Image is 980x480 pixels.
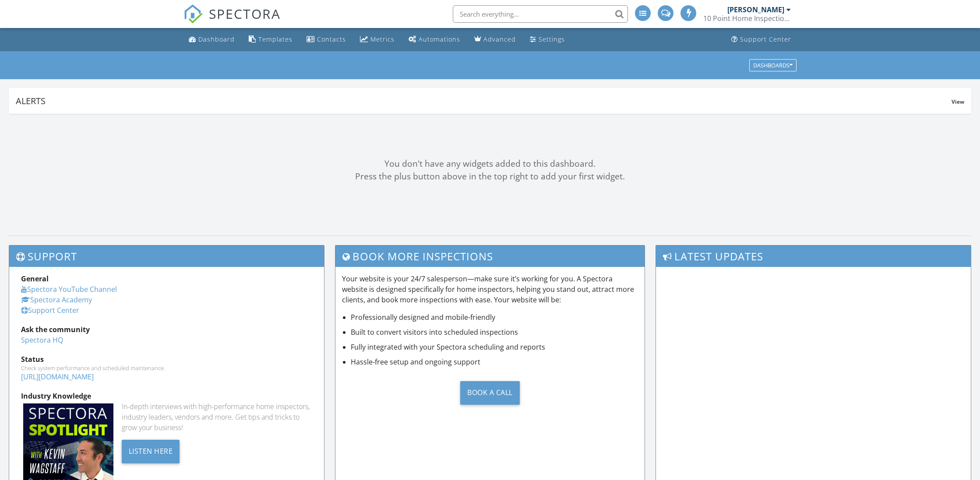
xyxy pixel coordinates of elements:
[21,284,117,294] a: Spectora YouTube Channel
[9,158,971,170] div: You don't have any widgets added to this dashboard.
[342,273,638,305] p: Your website is your 24/7 salesperson—make sure it’s working for you. A Spectora website is desig...
[245,32,296,48] a: Templates
[405,32,464,48] a: Automations (Advanced)
[335,245,645,267] h3: Book More Inspections
[21,274,49,284] strong: General
[9,170,971,183] div: Press the plus button above in the top right to add your first widget.
[351,342,638,352] li: Fully integrated with your Spectora scheduling and reports
[471,32,519,48] a: Advanced
[122,401,312,433] div: In-depth interviews with high-performance home inspectors, industry leaders, vendors and more. Ge...
[342,374,638,411] a: Book a Call
[183,4,203,24] img: The Best Home Inspection Software - Spectora
[483,35,516,43] div: Advanced
[749,59,797,71] button: Dashboards
[351,357,638,367] li: Hassle-free setup and ongoing support
[740,35,791,43] div: Support Center
[539,35,565,43] div: Settings
[21,295,92,305] a: Spectora Academy
[753,62,793,68] div: Dashboards
[351,327,638,337] li: Built to convert visitors into scheduled inspections
[9,245,324,267] h3: Support
[185,32,238,48] a: Dashboard
[728,32,795,48] a: Support Center
[460,381,520,405] div: Book a Call
[21,305,79,315] a: Support Center
[419,35,460,43] div: Automations
[21,354,312,364] div: Status
[122,446,180,455] a: Listen Here
[727,5,784,14] div: [PERSON_NAME]
[453,5,628,23] input: Search everything...
[526,32,568,48] a: Settings
[21,391,312,401] div: Industry Knowledge
[183,12,281,30] a: SPECTORA
[317,35,346,43] div: Contacts
[370,35,395,43] div: Metrics
[21,335,63,345] a: Spectora HQ
[198,35,235,43] div: Dashboard
[21,364,312,371] div: Check system performance and scheduled maintenance.
[356,32,398,48] a: Metrics
[656,245,971,267] h3: Latest Updates
[952,98,964,105] span: View
[122,440,180,463] div: Listen Here
[21,372,94,382] a: [URL][DOMAIN_NAME]
[258,35,293,43] div: Templates
[16,95,952,107] div: Alerts
[703,14,791,23] div: 10 Point Home Inspections
[351,312,638,322] li: Professionally designed and mobile-friendly
[303,32,349,48] a: Contacts
[209,4,281,23] span: SPECTORA
[21,324,312,335] div: Ask the community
